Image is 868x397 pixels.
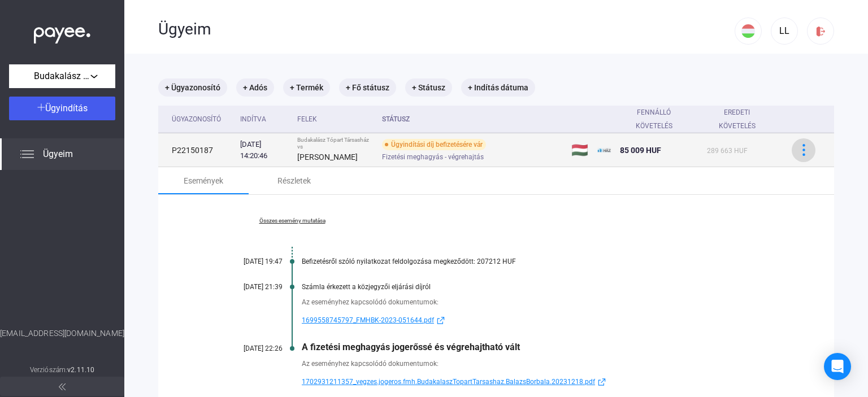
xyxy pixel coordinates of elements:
div: [DATE] 22:26 [215,344,283,352]
span: 1702931211357_vegzes.jogeros.fmh.BudakalaszTopartTarsashaz.BalazsBorbala.20231218.pdf [302,375,595,389]
button: HU [735,18,762,45]
img: HU [741,24,755,38]
div: Események [184,174,223,187]
div: Számla érkezett a közjegyzői eljárási díjról [302,283,778,291]
div: Felek [297,112,317,126]
td: P22150187 [158,133,236,167]
strong: v2.11.10 [67,366,94,374]
div: [DATE] 19:47 [215,258,283,265]
div: [DATE] 21:39 [215,283,283,291]
div: Ügyazonosító [172,112,231,126]
div: Befizetésről szóló nyilatkozat feldolgozása megkeződött: 207212 HUF [302,258,778,265]
div: Az eseményhez kapcsolódó dokumentumok: [302,358,778,369]
div: Ügyazonosító [172,112,221,126]
button: LL [771,18,798,45]
div: Indítva [240,112,288,126]
mat-chip: + Indítás dátuma [461,78,535,97]
span: Ügyindítás [45,103,88,114]
span: Ügyeim [43,147,73,161]
div: Ügyindítási díj befizetésére vár [382,139,486,150]
span: Fizetési meghagyás - végrehajtás [382,150,484,164]
button: logout-red [807,18,834,45]
span: 85 009 HUF [620,146,661,155]
th: Státusz [377,106,567,133]
div: Eredeti követelés [707,106,767,133]
a: Összes esemény mutatása [215,217,370,224]
img: more-blue [798,144,810,156]
img: list.svg [20,147,34,161]
span: Budakalász Tópart Társasház [34,69,90,83]
img: ehaz-mini [597,143,611,157]
mat-chip: + Termék [283,78,330,97]
div: Az eseményhez kapcsolódó dokumentumok: [302,296,778,308]
mat-chip: + Ügyazonosító [158,78,227,97]
div: Fennálló követelés [620,106,687,133]
td: 🇭🇺 [567,133,593,167]
mat-chip: + Adós [236,78,274,97]
div: Fennálló követelés [620,106,697,133]
div: A fizetési meghagyás jogerőssé és végrehajtható vált [302,342,778,352]
a: 1699558745797_FMHBK-2023-051644.pdfexternal-link-blue [302,313,778,327]
div: Open Intercom Messenger [824,353,851,380]
mat-chip: + Fő státusz [339,78,396,97]
img: white-payee-white-dot.svg [34,21,90,44]
img: arrow-double-left-grey.svg [59,383,66,390]
img: external-link-blue [434,316,448,325]
div: Ügyeim [158,20,735,39]
button: Budakalász Tópart Társasház [9,64,115,88]
div: Budakalász Tópart Társasház vs [297,137,374,150]
div: Részletek [277,174,311,187]
span: 1699558745797_FMHBK-2023-051644.pdf [302,313,434,327]
div: Eredeti követelés [707,106,778,133]
div: Indítva [240,112,266,126]
div: [DATE] 14:20:46 [240,139,288,162]
img: logout-red [815,25,827,37]
button: Ügyindítás [9,97,115,120]
a: 1702931211357_vegzes.jogeros.fmh.BudakalaszTopartTarsashaz.BalazsBorbala.20231218.pdfexternal-lin... [302,375,778,389]
span: 289 663 HUF [707,147,748,155]
mat-chip: + Státusz [405,78,452,97]
div: LL [775,24,794,38]
img: plus-white.svg [37,103,45,111]
button: more-blue [792,138,815,162]
div: Felek [297,112,374,126]
strong: [PERSON_NAME] [297,152,358,162]
img: external-link-blue [595,378,609,386]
